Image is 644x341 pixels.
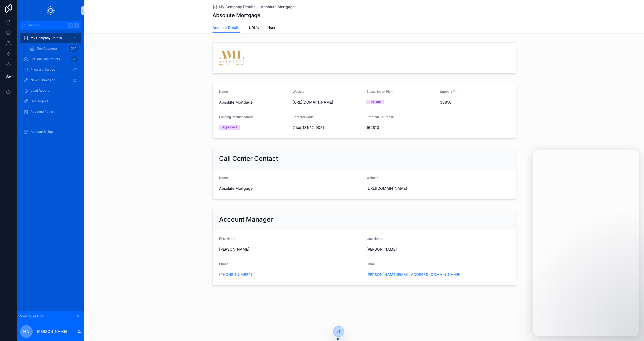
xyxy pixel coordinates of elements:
[219,4,255,9] span: My Company Details
[366,176,378,180] span: Website
[293,115,314,119] span: Referral Code
[212,25,240,30] span: Account Details
[267,25,278,30] span: Users
[219,272,252,277] a: [PHONE_NUMBER]
[212,22,240,33] a: Account Details
[20,107,81,116] a: Revenue Report
[20,86,81,95] a: Lead Report
[293,90,304,94] span: Website
[222,125,237,130] div: Approved
[20,96,81,106] a: Deal Report
[219,115,253,119] span: Funding Partner Status
[366,262,375,266] span: Email
[31,130,53,134] span: Account Billing
[219,154,278,163] h2: Call Center Contact
[23,328,30,335] span: HN
[366,186,510,191] span: [URL][DOMAIN_NAME]
[28,23,66,27] span: Jump to...
[20,65,81,74] a: Program Guides
[261,4,295,9] a: Absolute Mortgage
[219,186,362,191] span: Absolute Mortgage
[74,23,79,27] span: K
[249,23,259,33] a: URL's
[219,176,228,180] span: Name
[26,44,81,53] a: Sub Accounts374
[293,125,362,130] span: 7dcdf131f47c9051
[366,115,394,119] span: Referral Source ID
[20,54,81,64] a: Brilliant Documents25
[20,127,81,137] a: Account Billing
[219,51,244,65] img: pri_logo.svg
[366,247,510,252] span: [PERSON_NAME]
[20,21,81,30] button: Jump to...K
[366,90,393,94] span: Subscription Plan
[17,30,84,143] div: scrollable content
[366,237,382,241] span: Last Name
[366,272,460,277] a: [PERSON_NAME][EMAIL_ADDRESS][DOMAIN_NAME]
[31,36,62,40] span: My Company Details
[31,67,55,72] span: Program Guides
[219,262,229,266] span: Phone
[31,110,55,114] span: Revenue Report
[212,12,260,19] h1: Absolute Mortgage
[219,90,228,94] span: Name
[31,78,55,82] span: New Submission
[267,23,278,33] a: Users
[219,237,235,241] span: First Name
[20,314,43,318] span: Viewing as Hoa
[249,25,259,30] span: URL's
[440,90,457,94] span: Support Pin
[219,247,362,252] span: [PERSON_NAME]
[293,100,362,105] span: [URL][DOMAIN_NAME]
[533,150,639,336] iframe: Intercom live chat
[69,45,78,52] div: 374
[31,57,60,61] span: Brilliant Documents
[370,100,381,104] div: Brilliant
[37,46,57,51] span: Sub Accounts
[366,125,436,130] span: 162810
[20,33,81,43] a: My Company Details
[212,4,255,9] a: My Company Details
[219,100,289,105] span: Absolute Mortgage
[31,99,48,103] span: Deal Report
[37,329,67,334] p: [PERSON_NAME]
[71,56,78,62] div: 25
[31,89,49,93] span: Lead Report
[47,6,55,15] img: App logo
[20,75,81,85] a: New Submission
[440,100,510,105] span: 33856
[219,215,273,224] h2: Account Manager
